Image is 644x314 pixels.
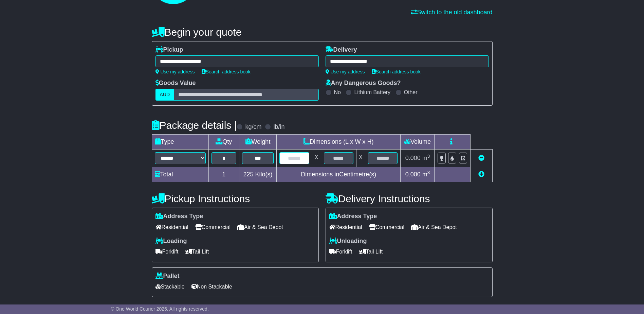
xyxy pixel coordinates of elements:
label: Address Type [329,213,377,220]
span: 225 [243,171,254,178]
span: Commercial [369,222,404,232]
a: Add new item [478,171,484,178]
label: Pickup [155,46,183,54]
label: lb/in [273,123,284,131]
td: Weight [239,135,277,150]
label: Unloading [329,238,367,245]
span: Residential [155,222,188,232]
a: Use my address [326,69,365,74]
td: Dimensions in Centimetre(s) [277,167,401,182]
h4: Begin your quote [152,27,493,38]
span: Air & Sea Depot [237,222,283,232]
span: Forklift [155,246,179,257]
td: x [312,150,321,167]
a: Search address book [202,69,251,74]
label: Loading [155,238,187,245]
label: Lithium Battery [354,89,390,95]
label: Other [404,89,418,95]
label: No [334,89,341,95]
td: Volume [401,135,435,150]
label: Address Type [155,213,203,220]
td: Type [152,135,208,150]
span: Forklift [329,246,352,257]
label: kg/cm [245,123,261,131]
span: Tail Lift [185,246,209,257]
td: Total [152,167,208,182]
h4: Delivery Instructions [326,193,493,204]
span: Residential [329,222,362,232]
label: AUD [155,89,174,101]
span: 0.000 [405,155,421,161]
td: Dimensions (L x W x H) [277,135,401,150]
label: Any Dangerous Goods? [326,80,401,87]
h4: Package details | [152,120,237,131]
sup: 3 [427,170,430,175]
h4: Pickup Instructions [152,193,319,204]
span: Air & Sea Depot [411,222,457,232]
a: Remove this item [478,155,484,161]
a: Search address book [372,69,421,74]
span: m [422,155,430,161]
label: Delivery [326,46,357,54]
td: Qty [208,135,239,150]
label: Goods Value [155,80,196,87]
span: Non Stackable [191,281,232,292]
a: Use my address [155,69,195,74]
span: 0.000 [405,171,421,178]
td: Kilo(s) [239,167,277,182]
span: Commercial [195,222,231,232]
a: Switch to the old dashboard [411,9,492,16]
label: Pallet [155,273,180,280]
td: x [356,150,365,167]
td: 1 [208,167,239,182]
span: © One World Courier 2025. All rights reserved. [111,306,209,312]
span: Stackable [155,281,185,292]
span: Tail Lift [359,246,383,257]
span: m [422,171,430,178]
sup: 3 [427,154,430,159]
